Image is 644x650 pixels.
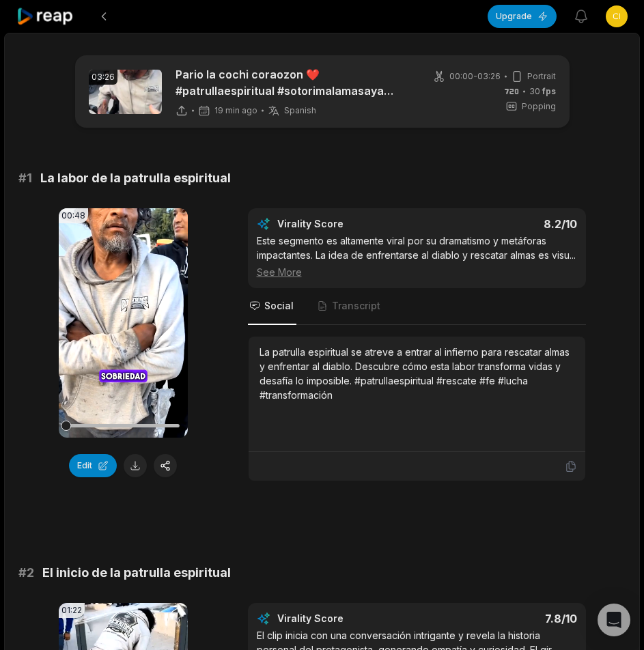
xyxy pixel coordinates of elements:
span: El inicio de la patrulla espiritual [42,563,231,582]
span: 00:00 - 03:26 [449,70,501,83]
video: Your browser does not support mp4 format. [59,208,188,438]
button: Edit [69,454,117,477]
span: Transcript [332,299,380,313]
span: Portrait [527,70,556,83]
div: 03:26 [89,70,117,85]
span: 30 [529,85,556,98]
button: Upgrade [488,5,557,28]
span: 19 min ago [214,105,257,116]
div: Virality Score [277,612,424,625]
div: Open Intercom Messenger [598,604,630,636]
div: 7.8 /10 [430,612,577,625]
div: 8.2 /10 [430,217,577,231]
span: # 1 [18,169,32,188]
span: fps [542,86,556,96]
nav: Tabs [248,288,586,325]
span: La labor de la patrulla espiritual [40,169,231,188]
span: Popping [522,100,556,113]
div: Este segmento es altamente viral por su dramatismo y metáforas impactantes. La idea de enfrentars... [257,234,577,279]
span: Social [264,299,294,313]
p: Pario la cochi coraozon ❤️#patrullaespiritual #sotorimalamasaya #sintantachinichanga #tazodorado ... [176,66,411,99]
div: La patrulla espiritual se atreve a entrar al infierno para rescatar almas y enfrentar al diablo. ... [260,345,574,402]
div: Virality Score [277,217,424,231]
span: Spanish [284,105,316,116]
div: See More [257,265,577,279]
span: # 2 [18,563,34,582]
